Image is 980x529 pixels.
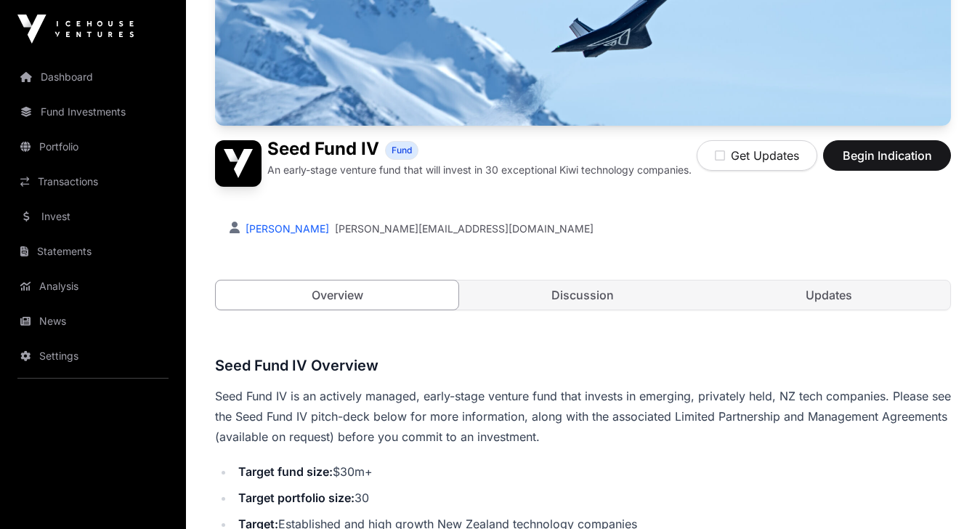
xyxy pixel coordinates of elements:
img: Seed Fund IV [215,140,262,187]
h1: Seed Fund IV [267,140,379,160]
a: Transactions [12,166,174,198]
a: Statements [12,235,174,267]
a: Analysis [12,270,174,302]
a: Overview [215,280,459,310]
span: Begin Indication [841,147,933,164]
a: Portfolio [12,131,174,163]
li: 30 [234,488,951,508]
strong: Target fund size: [238,464,333,479]
a: News [12,305,174,337]
p: Seed Fund IV is an actively managed, early-stage venture fund that invests in emerging, privately... [215,386,951,447]
iframe: Chat Widget [907,459,980,529]
a: Dashboard [12,61,174,93]
a: [PERSON_NAME] [243,222,329,235]
strong: Target portfolio size: [238,490,355,505]
a: Fund Investments [12,96,174,128]
a: [PERSON_NAME][EMAIL_ADDRESS][DOMAIN_NAME] [335,222,594,236]
h3: Seed Fund IV Overview [215,354,951,377]
button: Get Updates [697,140,817,171]
li: $30m+ [234,461,951,482]
a: Begin Indication [823,155,951,169]
a: Updates [708,280,950,310]
img: Icehouse Ventures Logo [17,15,134,44]
a: Invest [12,201,174,233]
a: Settings [12,340,174,372]
nav: Tabs [216,280,950,310]
button: Begin Indication [823,140,951,171]
p: An early-stage venture fund that will invest in 30 exceptional Kiwi technology companies. [267,163,692,177]
a: Discussion [461,280,704,310]
span: Fund [392,145,412,156]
